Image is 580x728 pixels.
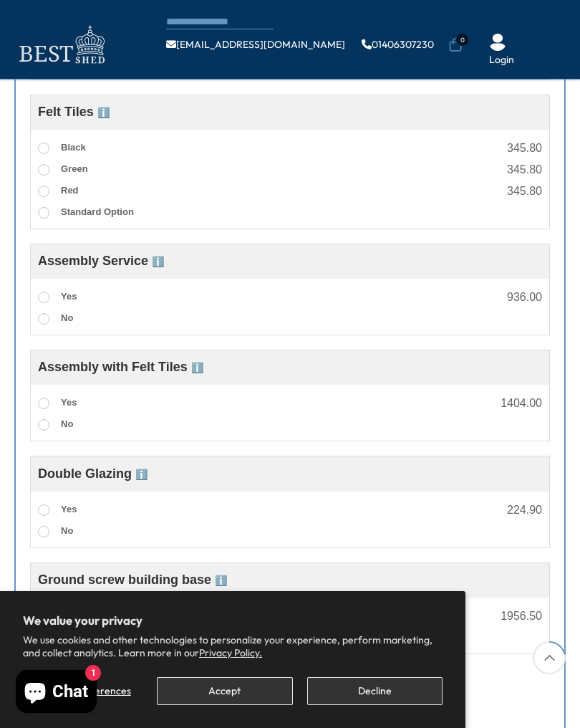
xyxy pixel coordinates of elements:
[448,38,463,52] a: 0
[61,397,77,408] span: Yes
[38,105,110,119] span: Felt Tiles
[199,646,262,659] a: Privacy Policy.
[61,418,73,429] span: No
[507,292,542,303] div: 936.00
[61,525,73,536] span: No
[489,34,506,51] img: User Icon
[507,186,542,197] div: 345.80
[501,610,542,622] div: 1956.50
[61,185,79,196] span: Red
[23,633,443,659] p: We use cookies and other technologies to personalize your experience, perform marketing, and coll...
[507,164,542,176] div: 345.80
[61,163,88,174] span: Green
[307,677,443,705] button: Decline
[166,39,345,49] a: [EMAIL_ADDRESS][DOMAIN_NAME]
[501,398,542,409] div: 1404.00
[38,573,227,587] span: Ground screw building base
[11,670,101,717] inbox-online-store-chat: Shopify online store chat
[97,107,110,118] span: ℹ️
[11,21,111,68] img: logo
[61,291,77,302] span: Yes
[152,256,164,267] span: ℹ️
[61,206,134,217] span: Standard Option
[489,53,514,67] a: Login
[61,142,86,153] span: Black
[135,469,148,480] span: ℹ️
[507,504,542,516] div: 224.90
[38,466,148,481] span: Double Glazing
[61,504,77,514] span: Yes
[38,254,164,268] span: Assembly Service
[362,39,434,49] a: 01406307230
[456,34,468,46] span: 0
[191,362,203,373] span: ℹ️
[215,575,227,586] span: ℹ️
[507,143,542,154] div: 345.80
[61,312,73,323] span: No
[38,360,203,374] span: Assembly with Felt Tiles
[23,614,443,627] h2: We value your privacy
[157,677,292,705] button: Accept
